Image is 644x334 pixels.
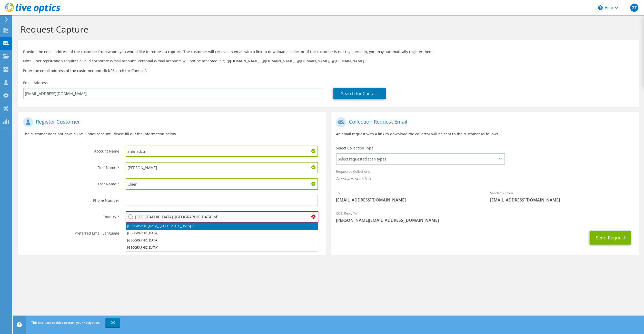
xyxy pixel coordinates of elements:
a: OK [105,318,120,327]
li: [GEOGRAPHIC_DATA] [126,230,318,237]
label: Last Name * [23,178,119,187]
label: Phone Number [23,195,119,203]
span: No scans selected [336,176,633,181]
span: [EMAIL_ADDRESS][DOMAIN_NAME] [490,197,634,203]
span: GT [630,4,638,12]
p: An email request with a link to download the collector will be sent to the customer as follows. [336,131,633,137]
svg: \n [598,5,603,10]
p: The customer does not have a Live Optics account. Please fill out the information below. [23,131,321,137]
label: Country * [23,211,119,219]
span: [PERSON_NAME][EMAIL_ADDRESS][DOMAIN_NAME] [336,217,633,223]
button: Send Request [590,231,631,245]
a: Search for Contact [333,88,386,99]
div: Sender & From [485,188,639,205]
span: [EMAIL_ADDRESS][DOMAIN_NAME] [336,197,480,203]
li: [GEOGRAPHIC_DATA] [126,237,318,244]
div: CC & Reply To [331,208,639,226]
label: Account Name [23,146,119,154]
label: First Name * [23,162,119,170]
h1: Collection Request Email [336,117,631,127]
li: [GEOGRAPHIC_DATA], [GEOGRAPHIC_DATA] of [126,222,318,230]
label: Email Address [23,80,48,85]
h3: Enter the email address of the customer and click “Search for Contact”. [23,68,634,73]
label: Select Collection Type [336,146,373,151]
span: Select requested scan types [336,154,504,164]
div: Requested Collections [331,166,639,185]
p: Provide the email address of the customer from whom you would like to request a capture. The cust... [23,49,634,55]
label: Preferred Email Language [23,228,119,236]
li: [GEOGRAPHIC_DATA] [126,244,318,251]
div: To [331,188,485,205]
span: This site uses cookies to track your navigation. [31,320,100,325]
p: Note: User registration requires a valid corporate e-mail account. Personal e-mail accounts will ... [23,58,634,64]
h1: Register Customer [23,117,318,127]
h1: Request Capture [21,24,634,35]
